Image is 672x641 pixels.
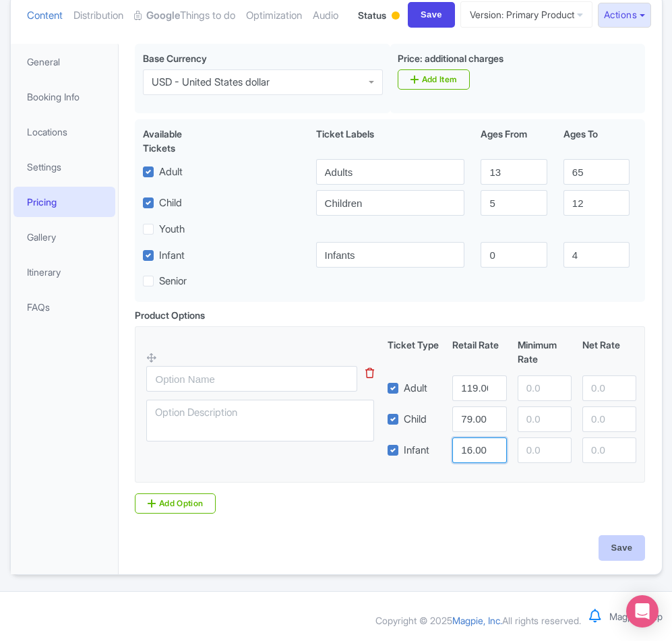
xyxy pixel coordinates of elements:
[460,1,592,28] a: Version: Primary Product
[398,69,470,90] a: Add Item
[389,6,402,27] div: Building
[382,338,447,366] div: Ticket Type
[159,164,183,180] label: Adult
[609,611,663,622] a: Magpie Help
[472,127,555,155] div: Ages From
[582,406,636,432] input: 0.0
[582,437,636,463] input: 0.0
[13,117,116,147] a: Locations
[13,82,116,112] a: Booking Info
[152,76,270,88] div: USD - United States dollar
[135,493,216,514] a: Add Option
[13,187,116,217] a: Pricing
[159,195,182,211] label: Child
[316,190,465,216] input: Child
[408,2,455,28] input: Save
[404,412,427,427] label: Child
[143,127,198,155] div: Available Tickets
[358,8,386,22] span: Status
[452,615,502,626] span: Magpie, Inc.
[599,535,646,561] input: Save
[308,127,473,155] div: Ticket Labels
[316,242,465,268] input: Infant
[452,375,506,401] input: 0.0
[447,338,512,366] div: Retail Rate
[518,375,572,401] input: 0.0
[582,375,636,401] input: 0.0
[13,257,116,287] a: Itinerary
[13,47,116,77] a: General
[143,53,207,64] span: Base Currency
[135,308,205,322] div: Product Options
[146,8,180,24] strong: Google
[598,3,651,28] button: Actions
[555,127,638,155] div: Ages To
[367,613,589,628] div: Copyright © 2025 All rights reserved.
[159,274,187,289] label: Senior
[13,292,116,322] a: FAQs
[404,381,427,396] label: Adult
[159,222,185,237] label: Youth
[316,159,465,185] input: Adult
[452,437,506,463] input: 0.0
[13,152,116,182] a: Settings
[146,366,357,392] input: Option Name
[452,406,506,432] input: 0.0
[398,51,503,65] label: Price: additional charges
[518,406,572,432] input: 0.0
[13,222,116,252] a: Gallery
[159,248,185,264] label: Infant
[404,443,429,458] label: Infant
[512,338,577,366] div: Minimum Rate
[577,338,642,366] div: Net Rate
[626,595,659,628] div: Open Intercom Messenger
[518,437,572,463] input: 0.0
